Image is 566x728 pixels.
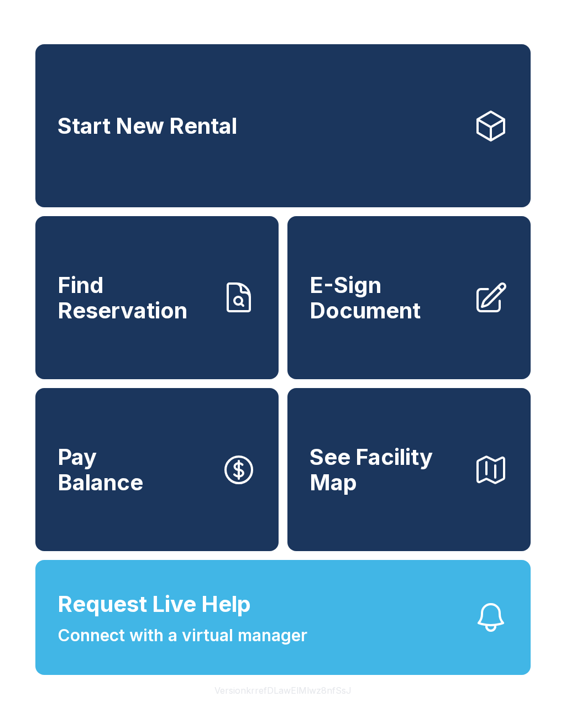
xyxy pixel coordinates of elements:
[57,113,237,139] span: Start New Rental
[310,444,464,495] span: See Facility Map
[35,216,279,379] a: Find Reservation
[310,273,464,323] span: E-Sign Document
[57,444,143,495] span: Pay Balance
[287,388,531,551] button: See Facility Map
[35,388,279,551] button: PayBalance
[57,273,212,323] span: Find Reservation
[35,44,531,207] a: Start New Rental
[35,560,531,675] button: Request Live HelpConnect with a virtual manager
[206,675,360,706] button: VersionkrrefDLawElMlwz8nfSsJ
[57,623,307,648] span: Connect with a virtual manager
[287,216,531,379] a: E-Sign Document
[57,588,251,621] span: Request Live Help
